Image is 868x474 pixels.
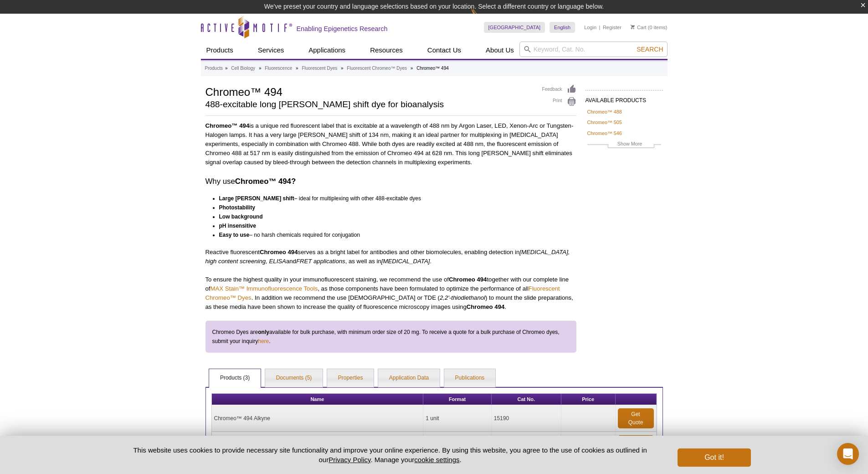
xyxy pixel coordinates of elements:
div: Chromeo Dyes are available for bulk purchase, with minimum order size of 20 mg. To receive a quot... [205,321,576,353]
p: Reactive fluorescent serves as a bright label for antibodies and other biomolecules, enabling det... [205,248,576,266]
a: Products [201,42,239,59]
button: Search [634,45,666,53]
a: Register [603,24,621,31]
a: Application Data [378,369,440,387]
strong: Chromeo 494 [260,249,298,255]
a: Publications [444,369,496,387]
a: Applications [303,42,351,59]
strong: Chromeo 494 [467,303,505,310]
a: Contact Us [422,42,467,59]
a: Cell Biology [231,64,255,73]
em: 2,2'-thiodiethanol [440,294,485,301]
th: Format [423,394,491,405]
a: Get Quote [618,435,654,455]
span: Search [637,46,663,53]
img: Your Cart [631,25,635,29]
td: Chromeo™ 494 Azide [212,432,424,459]
a: Fluorescence [265,64,292,73]
a: Privacy Policy [329,456,370,464]
td: 15193 [492,432,561,459]
a: Print [542,97,576,107]
em: FRET applications [296,258,345,265]
strong: pH insensitive [219,223,256,229]
a: Resources [365,42,408,59]
a: Cart [631,24,647,31]
strong: only [258,329,269,335]
input: Keyword, Cat. No. [519,42,668,57]
li: » [341,66,344,71]
a: About Us [480,42,519,59]
h1: Chromeo™ 494 [205,84,533,98]
a: Fluorescent Dyes [302,64,337,73]
a: English [550,22,575,33]
strong: Large [PERSON_NAME] shift [219,195,294,202]
a: Feedback [542,84,576,94]
strong: Photostability [219,204,255,211]
a: Chromeo™ 546 [587,129,622,137]
h2: 488-excitable long [PERSON_NAME] shift dye for bioanalysis [205,100,533,109]
li: (0 items) [631,22,668,33]
td: Chromeo™ 494 Alkyne [212,405,424,432]
li: » [296,66,298,71]
strong: Chromeo 494 [449,276,487,283]
li: – ideal for multiplexing with other 488-excitable dyes [219,194,568,203]
button: cookie settings [414,456,459,464]
a: Chromeo™ 505 [587,118,622,126]
strong: Low background [219,214,263,220]
strong: Chromeo™ 494 [205,122,250,129]
a: Fluorescent Chromeo™ Dyes [205,285,560,301]
td: 1 unit [423,405,491,432]
th: Name [212,394,424,405]
em: [MEDICAL_DATA] [381,258,430,265]
strong: Easy to use [219,232,250,238]
button: Got it! [678,448,750,467]
a: Documents (5) [265,369,323,387]
a: Products [205,64,223,73]
li: » [259,66,262,71]
a: Products (3) [209,369,261,387]
li: » [411,66,413,71]
h2: Enabling Epigenetics Research [297,25,388,33]
li: – no harsh chemicals required for conjugation [219,230,568,240]
p: To ensure the highest quality in your immunofluorescent staining, we recommend the use of togethe... [205,275,576,312]
th: Cat No. [492,394,561,405]
img: Change Here [471,7,495,28]
h3: Why use [205,176,576,187]
li: » [225,66,228,71]
a: Login [584,24,596,31]
th: Price [561,394,616,405]
td: 1 unit [423,432,491,459]
p: This website uses cookies to provide necessary site functionality and improve your online experie... [118,445,663,464]
h2: AVAILABLE PRODUCTS [586,90,663,106]
li: | [599,22,601,33]
a: [GEOGRAPHIC_DATA] [484,22,545,33]
a: Properties [327,369,374,387]
a: Chromeo™ 488 [587,108,622,116]
a: MAX Stain™ Immunofluorescence Tools [211,285,318,292]
p: is a unique red fluorescent label that is excitable at a wavelength of 488 nm by Argon Laser, LED... [205,121,576,167]
li: Chromeo™ 494 [416,66,449,71]
em: [MEDICAL_DATA], high content screening, ELISA [205,249,570,265]
a: here [258,337,269,346]
a: Show More [587,140,661,150]
div: Open Intercom Messenger [837,443,859,465]
td: 15190 [492,405,561,432]
a: Services [252,42,290,59]
a: Get Quote [618,408,654,428]
a: Fluorescent Chromeo™ Dyes [347,64,407,73]
strong: Chromeo™ 494? [235,177,296,186]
